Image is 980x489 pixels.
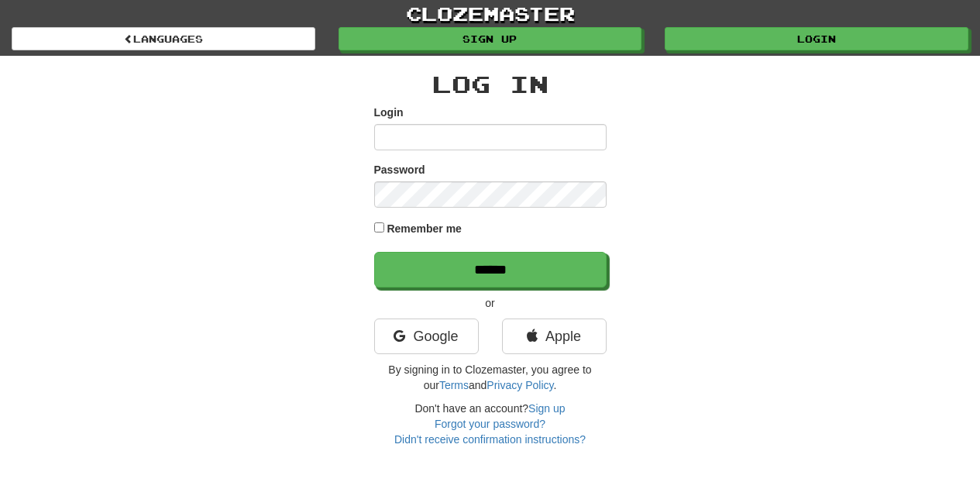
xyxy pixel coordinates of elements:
[12,27,315,50] a: Languages
[394,433,586,446] a: Didn't receive confirmation instructions?
[339,27,642,50] a: Sign up
[374,295,607,311] p: or
[439,379,469,391] a: Terms
[435,418,545,430] a: Forgot your password?
[665,27,968,50] a: Login
[374,105,404,120] label: Login
[374,362,607,393] p: By signing in to Clozemaster, you agree to our and .
[374,162,425,177] label: Password
[387,221,462,236] label: Remember me
[374,319,479,354] a: Google
[487,379,553,391] a: Privacy Policy
[502,319,607,354] a: Apple
[528,402,565,415] a: Sign up
[374,71,607,97] h2: Log In
[374,401,607,447] div: Don't have an account?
